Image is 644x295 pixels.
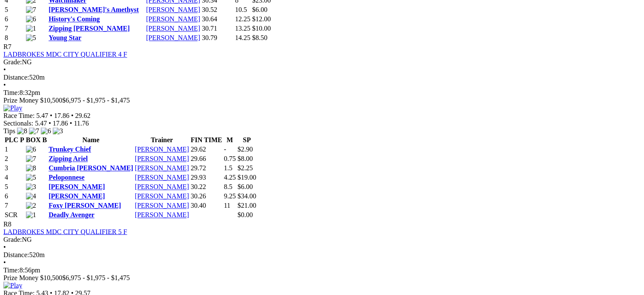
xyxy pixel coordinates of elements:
[4,6,25,14] td: 5
[238,155,253,162] span: $8.00
[3,120,33,127] span: Sectionals:
[224,164,232,172] text: 1.5
[190,201,223,210] td: 30.40
[146,15,200,23] a: [PERSON_NAME]
[201,24,234,33] td: 30.71
[3,74,641,81] div: 520m
[4,183,25,191] td: 5
[49,211,94,218] a: Deadly Avenger
[135,174,189,181] a: [PERSON_NAME]
[75,112,91,119] span: 29.62
[238,202,256,209] span: $21.00
[26,155,36,163] img: 7
[49,192,105,200] a: [PERSON_NAME]
[237,136,257,144] th: SP
[135,164,189,172] a: [PERSON_NAME]
[224,155,236,162] text: 0.75
[224,174,236,181] text: 4.25
[4,34,25,42] td: 8
[29,127,39,135] img: 7
[238,183,253,190] span: $6.00
[146,34,200,41] a: [PERSON_NAME]
[26,25,36,32] img: 1
[3,228,127,235] a: LADBROKES MDC CITY QUALIFIER 5 F
[4,24,25,33] td: 7
[3,251,29,258] span: Distance:
[190,183,223,191] td: 30.22
[201,15,234,23] td: 30.64
[146,6,200,13] a: [PERSON_NAME]
[135,183,189,190] a: [PERSON_NAME]
[42,136,47,143] span: B
[238,164,253,172] span: $2.25
[48,136,134,144] th: Name
[4,211,25,219] td: SCR
[190,164,223,172] td: 29.72
[71,112,74,119] span: •
[135,202,189,209] a: [PERSON_NAME]
[26,202,36,209] img: 2
[146,25,200,32] a: [PERSON_NAME]
[74,120,89,127] span: 11.76
[54,112,69,119] span: 17.86
[26,34,36,42] img: 5
[135,155,189,162] a: [PERSON_NAME]
[201,6,234,14] td: 30.52
[3,266,20,273] span: Time:
[3,66,6,73] span: •
[135,211,189,218] a: [PERSON_NAME]
[224,202,230,209] text: 11
[3,58,22,66] span: Grade:
[4,192,25,200] td: 6
[190,192,223,200] td: 30.26
[3,266,641,274] div: 8:56pm
[135,192,189,200] a: [PERSON_NAME]
[49,202,121,209] a: Foxy [PERSON_NAME]
[26,15,36,23] img: 6
[3,112,34,119] span: Race Time:
[17,127,27,135] img: 8
[252,34,267,41] span: $8.50
[5,136,18,143] span: PLC
[3,243,6,250] span: •
[224,146,226,153] text: -
[3,81,6,89] span: •
[238,192,256,200] span: $34.00
[49,34,81,41] a: Young Star
[26,174,36,181] img: 5
[49,6,139,13] a: [PERSON_NAME]'s Amethyst
[238,146,253,153] span: $2.90
[3,235,641,243] div: NG
[235,6,247,13] text: 10.5
[62,274,130,281] span: $6,975 - $1,975 - $1,475
[238,211,253,218] span: $0.00
[3,258,6,266] span: •
[53,127,63,135] img: 3
[49,155,88,162] a: Zipping Ariel
[49,183,105,190] a: [PERSON_NAME]
[3,97,641,104] div: Prize Money $10,500
[3,74,29,81] span: Distance:
[3,251,641,258] div: 520m
[4,155,25,163] td: 2
[190,173,223,182] td: 29.93
[26,192,36,200] img: 4
[49,25,130,32] a: Zipping [PERSON_NAME]
[26,183,36,191] img: 3
[252,15,271,23] span: $12.00
[3,235,22,243] span: Grade:
[26,6,36,14] img: 7
[26,136,41,143] span: BOX
[20,136,24,143] span: P
[3,58,641,66] div: NG
[235,34,250,41] text: 14.25
[26,211,36,219] img: 1
[190,155,223,163] td: 29.66
[3,89,641,97] div: 8:32pm
[135,136,189,144] th: Trainer
[4,145,25,154] td: 1
[41,127,51,135] img: 6
[4,15,25,23] td: 6
[53,120,68,127] span: 17.86
[238,174,256,181] span: $19.00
